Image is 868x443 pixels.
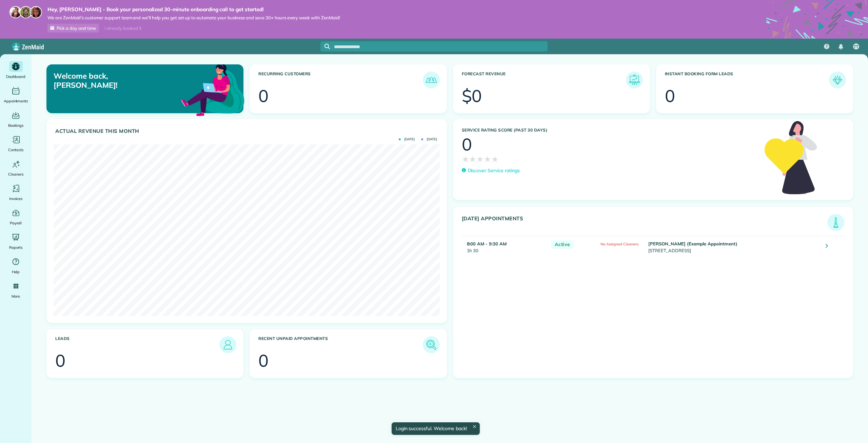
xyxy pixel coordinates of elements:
a: Dashboard [3,61,29,80]
span: Invoices [9,195,23,202]
span: ★ [491,153,499,165]
span: Help [12,268,20,275]
div: Login successful. Welcome back! [391,422,479,435]
span: No Assigned Cleaners [600,242,638,246]
span: We are ZenMaid’s customer support team and we’ll help you get set up to automate your business an... [47,15,340,21]
span: Bookings [8,122,24,129]
td: 1h 30 [462,236,548,258]
h3: [DATE] Appointments [462,216,828,231]
div: 0 [55,352,65,369]
span: Active [551,240,574,249]
h3: Recent unpaid appointments [258,336,422,353]
span: Dashboard [6,73,25,80]
td: [STREET_ADDRESS] [647,236,821,258]
img: dashboard_welcome-42a62b7d889689a78055ac9021e634bf52bae3f8056760290aed330b23ab8690.png [180,57,246,122]
span: ★ [462,153,469,165]
img: icon_leads-1bed01f49abd5b7fead27621c3d59655bb73ed531f8eeb49469d10e621d6b896.png [221,338,235,351]
a: Discover Service ratings [462,167,520,174]
button: Focus search [320,44,330,49]
p: Discover Service ratings [468,167,520,174]
svg: Focus search [324,44,330,49]
img: icon_recurring_customers-cf858462ba22bcd05b5a5880d41d6543d210077de5bb9ebc9590e49fd87d84ed.png [425,73,438,87]
span: TT [854,44,859,49]
p: Welcome back, [PERSON_NAME]! [54,72,181,89]
div: Notifications [834,39,848,54]
strong: 8:00 AM - 9:30 AM [467,241,507,246]
span: Pick a day and time [57,25,96,31]
h3: Actual Revenue this month [55,128,440,134]
div: I already booked it [100,24,145,33]
span: ★ [476,153,484,165]
img: jorge-587dff0eeaa6aab1f244e6dc62b8924c3b6ad411094392a53c71c6c4a576187d.jpg [20,6,32,18]
span: ★ [484,153,491,165]
span: ★ [469,153,476,165]
h3: Recurring Customers [258,72,422,88]
span: Payroll [10,220,22,226]
h3: Service Rating score (past 30 days) [462,128,758,133]
a: Payroll [3,207,29,226]
div: $0 [462,87,482,104]
img: icon_form_leads-04211a6a04a5b2264e4ee56bc0799ec3eb69b7e499cbb523a139df1d13a81ae0.png [831,73,844,87]
div: 0 [258,352,269,369]
a: Reports [3,232,29,251]
span: Contacts [8,146,23,153]
div: 0 [462,136,472,153]
span: More [12,293,20,300]
strong: [PERSON_NAME] (Example Appointment) [648,241,737,246]
span: Reports [9,244,23,251]
a: Pick a day and time [47,24,99,33]
a: Invoices [3,183,29,202]
span: Cleaners [8,171,23,178]
a: Cleaners [3,159,29,178]
h3: Leads [55,336,219,353]
img: icon_todays_appointments-901f7ab196bb0bea1936b74009e4eb5ffbc2d2711fa7634e0d609ed5ef32b18b.png [829,216,843,229]
span: [DATE] [399,138,415,141]
img: michelle-19f622bdf1676172e81f8f8fba1fb50e276960ebfe0243fe18214015130c80e4.jpg [30,6,42,18]
h3: Instant Booking Form Leads [665,72,829,88]
img: icon_forecast_revenue-8c13a41c7ed35a8dcfafea3cbb826a0462acb37728057bba2d056411b612bbbe.png [628,73,641,87]
a: Help [3,256,29,275]
span: Appointments [4,98,28,104]
a: Contacts [3,134,29,153]
a: Bookings [3,110,29,129]
span: [DATE] [421,138,437,141]
strong: Hey, [PERSON_NAME] - Book your personalized 30-minute onboarding call to get started! [47,6,340,13]
div: 0 [258,87,269,104]
nav: Main [818,39,868,54]
a: Appointments [3,85,29,104]
img: icon_unpaid_appointments-47b8ce3997adf2238b356f14209ab4cced10bd1f174958f3ca8f1d0dd7fffeee.png [425,338,438,351]
div: 0 [665,87,675,104]
h3: Forecast Revenue [462,72,626,88]
img: maria-72a9807cf96188c08ef61303f053569d2e2a8a1cde33d635c8a3ac13582a053d.jpg [9,6,22,18]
